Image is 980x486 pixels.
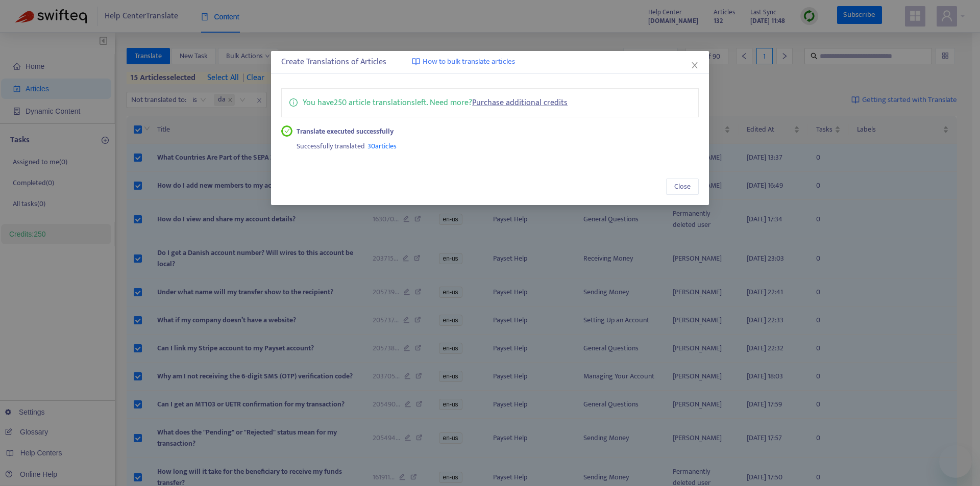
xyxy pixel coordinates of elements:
[939,445,972,478] iframe: Button to launch messaging window
[666,178,699,195] button: Close
[423,56,515,68] span: How to bulk translate articles
[412,58,420,66] img: image-link
[281,56,699,68] div: Create Translations of Articles
[303,96,568,109] p: You have 250 article translations left. Need more?
[284,129,290,134] span: check
[689,60,700,71] button: Close
[289,96,298,107] span: info-circle
[472,96,568,110] a: Purchase additional credits
[297,126,394,137] strong: Translate executed successfully
[367,140,397,152] span: 30 articles
[691,61,699,69] span: close
[674,181,691,192] span: Close
[297,137,699,152] div: Successfully translated
[412,56,515,68] a: How to bulk translate articles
